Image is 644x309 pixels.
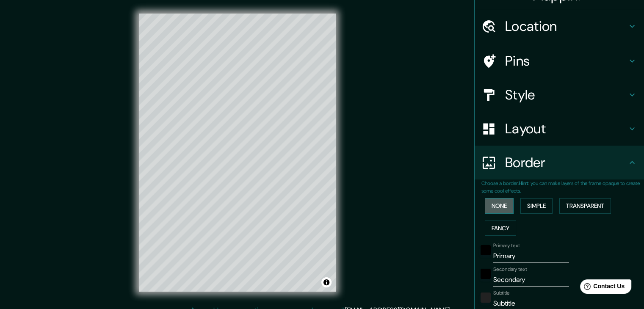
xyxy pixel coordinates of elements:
[493,290,510,297] label: Subtitle
[475,9,644,43] div: Location
[505,120,627,137] h4: Layout
[520,198,553,214] button: Simple
[481,269,491,279] button: black
[475,112,644,146] div: Layout
[481,245,491,255] button: black
[559,198,611,214] button: Transparent
[569,276,635,300] iframe: Help widget launcher
[481,179,644,195] p: Choose a border. : you can make layers of the frame opaque to create some cool effects.
[485,198,514,214] button: None
[475,44,644,78] div: Pins
[505,86,627,103] h4: Style
[475,146,644,179] div: Border
[505,52,627,69] h4: Pins
[481,292,491,303] button: color-222222
[505,154,627,171] h4: Border
[475,78,644,112] div: Style
[505,18,627,35] h4: Location
[493,266,527,273] label: Secondary text
[321,277,332,287] button: Toggle attribution
[519,180,528,187] b: Hint
[485,221,516,236] button: Fancy
[493,242,520,249] label: Primary text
